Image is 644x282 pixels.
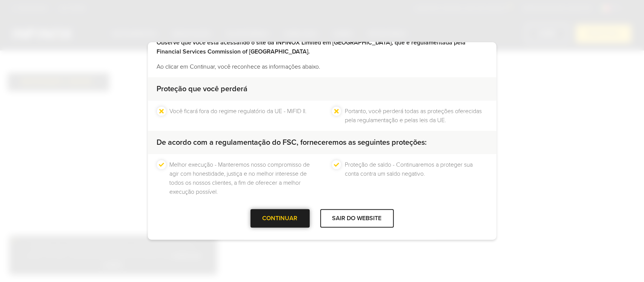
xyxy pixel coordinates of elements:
li: Portanto, você perderá todas as proteções oferecidas pela regulamentação e pelas leis da UE. [345,107,487,125]
p: Ao clicar em Continuar, você reconhece as informações abaixo. [157,62,487,71]
li: Proteção de saldo - Continuaremos a proteger sua conta contra um saldo negativo. [345,160,487,196]
div: CONTINUAR [251,209,310,228]
strong: Proteção que você perderá [157,84,248,93]
li: Você ficará fora do regime regulatório da UE - MiFID II. [170,107,307,125]
div: SAIR DO WEBSITE [320,209,394,228]
li: Melhor execução - Manteremos nosso compromisso de agir com honestidade, justiça e no melhor inter... [170,160,312,196]
strong: De acordo com a regulamentação do FSC, forneceremos as seguintes proteções: [157,138,427,147]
